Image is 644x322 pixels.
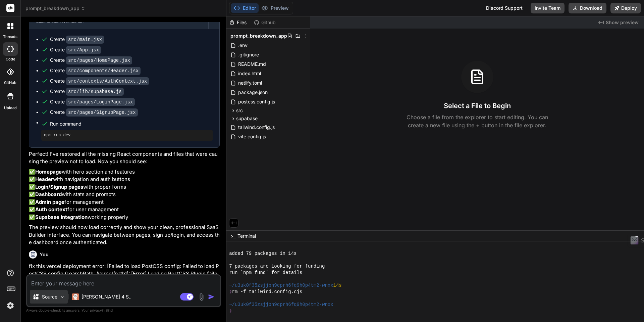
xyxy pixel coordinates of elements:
[72,293,79,300] img: Claude 4 Sonnet
[259,3,291,13] button: Preview
[66,56,132,64] code: src/pages/HomePage.jsx
[635,233,639,239] span: −
[237,88,268,96] span: package.json
[35,206,67,213] strong: Auth context
[42,293,57,300] p: Source
[50,121,213,127] span: Run command
[35,169,62,175] strong: Homepage
[236,115,258,122] span: supabase
[66,67,141,75] code: src/components/Header.jsx
[251,19,279,26] div: Github
[66,108,138,117] code: src/pages/SignupPage.jsx
[230,233,235,239] span: >_
[5,300,16,311] img: settings
[237,133,267,141] span: vite.config.js
[229,308,232,314] span: ❯
[26,307,221,314] p: Always double-check its answers. Your in Bind
[229,302,333,308] span: ~/u3uk0f35zsjjbn9cprh6fq9h0p4tm2-wnxx
[237,233,256,239] span: Terminal
[226,19,251,26] div: Files
[66,36,104,44] code: src/main.jsx
[50,88,124,95] div: Create
[35,199,64,205] strong: Admin page
[230,33,287,39] span: prompt_breakdown_app
[82,293,131,300] p: [PERSON_NAME] 4 S..
[35,176,53,182] strong: Header
[3,34,17,40] label: threads
[229,270,302,276] span: run `npm fund` for details
[237,123,275,131] span: tailwind.config.js
[208,293,215,300] img: icon
[482,3,527,13] div: Discord Support
[66,98,135,106] code: src/pages/LoginPage.jsx
[25,5,86,12] span: prompt_breakdown_app
[44,133,210,138] pre: npm run dev
[237,41,248,49] span: .env
[29,150,220,166] p: Perfect! I've restored all the missing React components and files that were causing the preview n...
[531,3,565,13] button: Invite Team
[50,67,141,74] div: Create
[237,79,263,87] span: netlify.toml
[50,78,149,85] div: Create
[50,98,135,105] div: Create
[569,3,606,13] button: Download
[229,289,232,295] span: ❯
[50,36,104,43] div: Create
[237,98,276,106] span: postcss.config.js
[229,282,333,289] span: ~/u3uk0f35zsjjbn9cprh6fq9h0p4tm2-wnxx
[66,88,124,96] code: src/lib/supabase.js
[232,289,303,295] span: rm -f tailwind.config.cjs
[444,101,511,110] h3: Select a File to Begin
[229,263,325,270] span: 7 packages are looking for funding
[50,46,101,53] div: Create
[35,191,62,197] strong: Dashboard
[35,184,83,190] strong: Login/Signup pages
[333,282,342,289] span: 14s
[237,70,262,78] span: index.html
[236,107,243,114] span: src
[4,105,17,111] label: Upload
[66,77,149,85] code: src/contexts/AuthContext.jsx
[29,224,220,246] p: The preview should now load correctly and show your clean, professional SaaS Builder interface. Y...
[237,51,260,59] span: .gitignore
[231,3,259,13] button: Editor
[610,3,641,13] button: Deploy
[50,109,138,116] div: Create
[402,113,552,129] p: Choose a file from the explorer to start editing. You can create a new file using the + button in...
[50,57,132,64] div: Create
[4,80,16,86] label: GitHub
[237,60,267,68] span: README.md
[29,168,220,221] p: ✅ with hero section and features ✅ with navigation and auth buttons ✅ with proper forms ✅ with st...
[66,46,101,54] code: src/App.jsx
[606,19,639,26] span: Show preview
[40,251,49,258] h6: You
[198,293,205,301] img: attachment
[90,308,102,312] span: privacy
[6,56,15,62] label: code
[59,294,65,300] img: Pick Models
[35,214,88,220] strong: Supabase integration
[229,250,297,257] span: added 79 packages in 14s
